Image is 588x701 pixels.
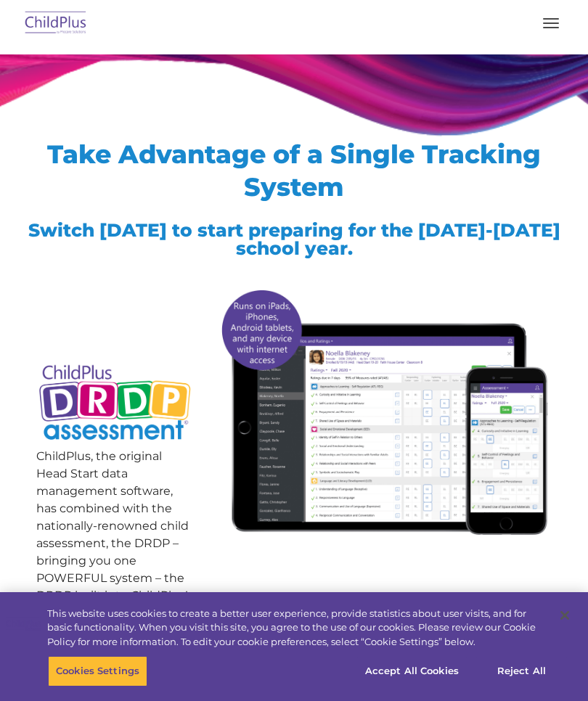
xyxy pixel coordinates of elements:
span: Take Advantage of a Single Tracking System [47,139,541,202]
button: Accept All Cookies [357,656,467,686]
div: This website uses cookies to create a better user experience, provide statistics about user visit... [47,607,547,649]
span: Switch [DATE] to start preparing for the [DATE]-[DATE] school year. [28,219,560,259]
button: Cookies Settings [48,656,147,686]
img: Copyright - DRDP Logo [36,356,194,451]
button: Reject All [476,656,567,686]
button: Close [549,599,581,631]
img: All-devices [216,283,552,541]
img: ChildPlus by Procare Solutions [22,7,90,41]
span: ChildPlus, the original Head Start data management software, has combined with the nationally-ren... [36,449,189,602]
